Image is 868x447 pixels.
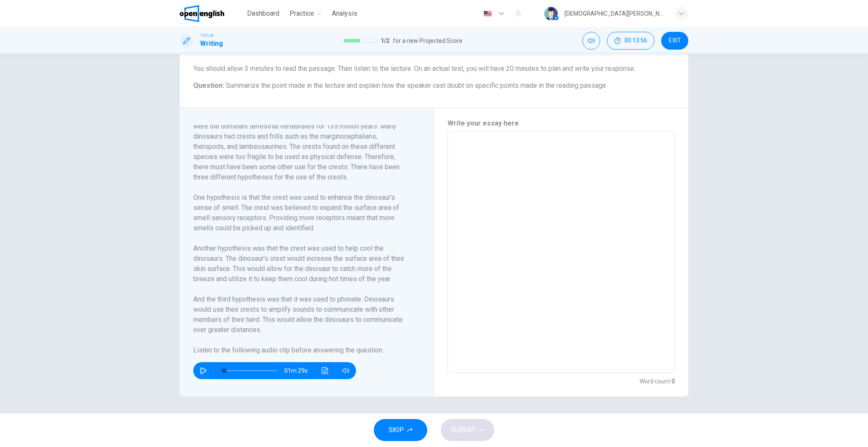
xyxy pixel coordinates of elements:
[180,5,224,22] img: OpenEnglish logo
[318,362,332,379] button: Click to see the audio transcription
[565,8,665,19] div: [DEMOGRAPHIC_DATA][PERSON_NAME]
[193,193,410,233] h6: One hypothesis is that the crest was used to enhance the dinosaur's sense of smell. The crest was...
[482,11,493,17] img: en
[200,33,214,39] span: TOEFL®
[381,36,389,46] span: 1 / 2
[544,7,558,20] img: Profile picture
[193,101,410,182] h6: Dinosaurs are a diverse group of animals of the clade Dinosauria that first appeared during the T...
[244,6,283,21] button: Dashboard
[193,81,675,91] h6: Question :
[200,39,223,49] h1: Writing
[374,419,427,441] button: SKIP
[180,5,244,22] a: OpenEnglish logo
[332,8,357,19] span: Analysis
[669,37,681,44] span: EXIT
[448,118,675,129] h6: Write your essay here
[247,8,279,19] span: Dashboard
[389,424,404,436] span: SKIP
[286,6,325,21] button: Practice
[393,36,462,46] span: for a new Projected Score
[624,37,647,44] span: 00:13:56
[607,32,654,50] button: 00:13:56
[193,294,410,335] h6: And the third hypothesis was that it was used to phonate. Dinosaurs would use their crests to amp...
[226,81,607,89] span: Summarize the point made in the lecture and explain how the speaker cast doubt on specific points...
[289,8,314,19] span: Practice
[193,243,410,284] h6: Another hypothesis was that the crest was used to help cool the dinosaurs. The dinosaur's crest w...
[582,32,600,50] div: Mute
[661,32,688,50] button: EXIT
[193,345,410,355] h6: Listen to the following audio clip before answering the question :
[671,378,675,385] strong: 0
[284,362,314,379] span: 01m 29s
[640,376,675,386] h6: Word count :
[607,32,654,50] div: Hide
[328,6,361,21] button: Analysis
